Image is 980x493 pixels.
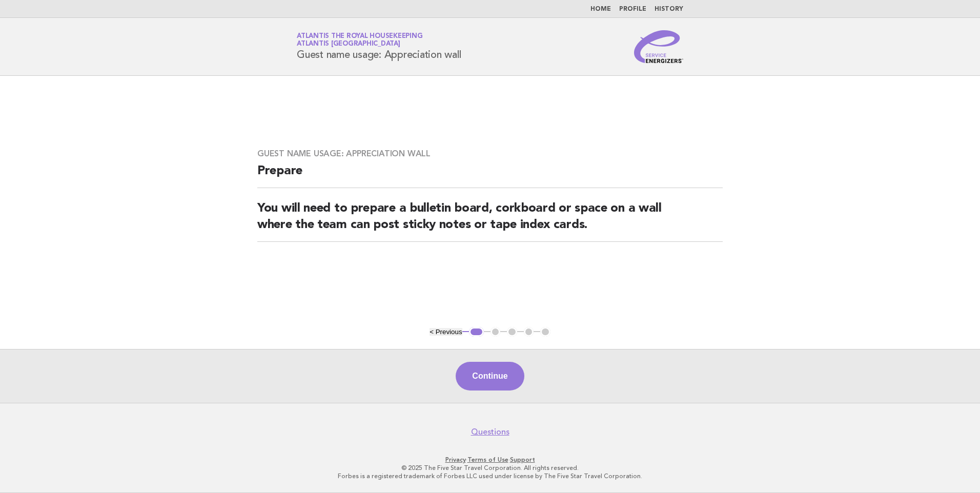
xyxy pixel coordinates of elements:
button: Continue [456,362,524,391]
img: Service Energizers [634,30,683,63]
a: Profile [619,6,646,12]
a: Privacy [445,456,466,463]
h3: Guest name usage: Appreciation wall [257,149,723,159]
a: Questions [471,427,509,437]
a: Support [510,456,535,463]
h2: You will need to prepare a bulletin board, corkboard or space on a wall where the team can post s... [257,200,723,242]
p: © 2025 The Five Star Travel Corporation. All rights reserved. [176,464,804,472]
span: Atlantis [GEOGRAPHIC_DATA] [297,41,400,48]
p: · · [176,456,804,464]
button: < Previous [430,328,462,336]
a: Home [590,6,611,12]
p: Forbes is a registered trademark of Forbes LLC used under license by The Five Star Travel Corpora... [176,472,804,480]
h2: Prepare [257,163,723,188]
button: 1 [469,327,484,337]
a: History [655,6,683,12]
a: Atlantis the Royal HousekeepingAtlantis [GEOGRAPHIC_DATA] [297,33,422,47]
h1: Guest name usage: Appreciation wall [297,33,461,60]
a: Terms of Use [467,456,508,463]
